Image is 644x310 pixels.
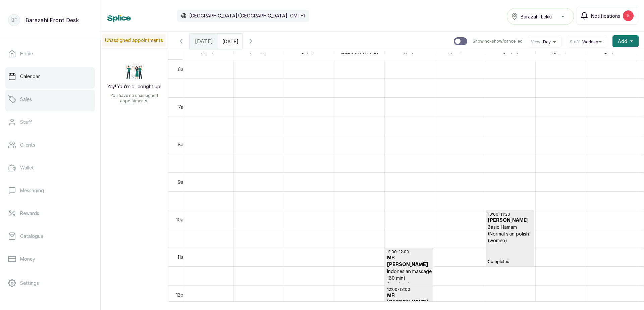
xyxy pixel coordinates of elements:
a: Home [5,44,95,63]
div: 8am [176,141,189,148]
a: Staff [5,113,95,132]
div: 11am [176,254,189,261]
span: Made [402,51,417,59]
p: Basic Hamam (Normal skin polish) (women) [488,224,532,244]
p: Home [20,50,33,57]
a: Sales [5,90,95,109]
div: 6am [176,66,189,73]
p: Settings [20,280,39,287]
p: Barazahi Front Desk [25,16,79,24]
p: [GEOGRAPHIC_DATA]/[GEOGRAPHIC_DATA] [189,12,287,19]
p: Unassigned appointments [102,34,166,46]
p: Sales [20,96,32,103]
a: Wallet [5,158,95,177]
a: Calendar [5,67,95,86]
p: Messaging [20,187,44,194]
a: Settings [5,274,95,293]
p: 10:00 - 11:30 [488,212,532,217]
button: StaffWorking [570,39,604,45]
p: Staff [20,119,32,125]
p: Rewards [20,210,39,217]
span: Adeola [199,51,217,59]
div: [DATE] [190,34,218,49]
p: Clients [20,142,35,148]
div: 9am [176,178,189,186]
button: Barazahi Lekki [507,8,574,25]
span: Completed [488,259,532,264]
span: Happiness [447,51,473,59]
span: Add [618,38,627,45]
button: Notifications5 [577,7,637,25]
p: Indonesian massage (60 min) [387,268,432,281]
a: Catalogue [5,227,95,246]
span: Working [582,39,598,45]
p: GMT+1 [290,12,305,19]
a: Clients [5,136,95,154]
p: Money [20,256,35,262]
a: Rewards [5,204,95,223]
p: BF [11,17,17,23]
span: [DATE] [195,37,213,45]
span: Bukola [300,51,318,59]
p: Catalogue [20,233,43,240]
span: Purity [603,51,619,59]
span: Notifications [591,12,620,19]
span: Barazahi Lekki [521,13,552,20]
p: You have no unassigned appointments. [105,93,164,104]
span: [PERSON_NAME] [339,51,380,59]
p: Wallet [20,164,34,171]
button: ViewDay [531,39,558,45]
p: Show no-show/cancelled [473,39,523,44]
h3: MR [PERSON_NAME] [387,292,432,306]
span: Staff [570,39,580,45]
div: 12pm [175,291,189,298]
span: Ayomide [248,51,270,59]
span: Day [543,39,551,45]
div: 10am [175,216,189,223]
span: View [531,39,540,45]
h3: [PERSON_NAME] [488,217,532,224]
div: 5 [623,10,634,21]
p: 12:00 - 13:00 [387,287,432,292]
button: Add [612,35,639,47]
span: Completed [387,281,432,287]
h3: MR [PERSON_NAME] [387,255,432,268]
div: 7am [177,103,189,110]
a: Messaging [5,181,95,200]
span: Victoria [550,51,571,59]
p: 11:00 - 12:00 [387,249,432,255]
h2: Yay! You’re all caught up! [107,84,161,90]
a: Money [5,250,95,268]
span: Suciati [501,51,519,59]
p: Calendar [20,73,40,80]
